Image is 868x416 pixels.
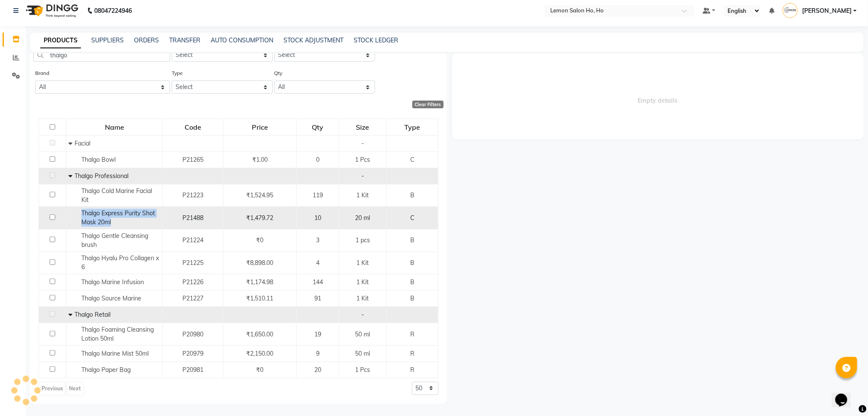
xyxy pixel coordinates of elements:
span: P20980 [182,330,203,338]
span: P21225 [182,259,203,267]
div: Price [224,119,296,135]
span: 1 Kit [357,278,369,286]
span: ₹1,524.95 [247,191,274,199]
a: PRODUCTS [40,33,81,48]
span: Collapse Row [69,311,75,318]
span: Thalgo Hyalu Pro Collagen x 6 [81,254,159,271]
span: 3 [316,236,319,244]
span: 1 pcs [355,236,370,244]
span: ₹1,510.11 [247,294,274,302]
span: 50 ml [355,350,370,357]
span: - [361,140,364,147]
label: Brand [35,69,49,77]
span: Thalgo Gentle Cleansing brush [81,232,148,249]
span: 1 Pcs [355,366,370,374]
span: 1 Kit [357,259,369,267]
label: Type [172,69,183,77]
span: ₹2,150.00 [247,350,274,357]
span: 1 Kit [357,294,369,302]
span: 144 [313,278,323,286]
div: Code [163,119,223,135]
span: Thalgo Paper Bag [81,366,131,374]
span: 4 [316,259,319,267]
span: B [410,259,415,267]
span: 10 [314,214,321,222]
span: C [410,156,415,163]
a: ORDERS [134,36,159,44]
span: P20979 [182,350,203,357]
span: Empty details [452,53,864,139]
span: 0 [316,156,319,163]
span: 1 Pcs [355,156,370,163]
span: R [410,330,415,338]
span: 20 [314,366,321,374]
span: ₹1.00 [252,156,268,163]
div: Type [387,119,437,135]
a: TRANSFER [169,36,200,44]
span: - [361,172,364,180]
label: Qty [274,69,283,77]
span: B [410,294,415,302]
span: ₹8,898.00 [247,259,274,267]
span: P21224 [182,236,203,244]
span: ₹1,650.00 [247,330,274,338]
span: 50 ml [355,330,370,338]
iframe: chat widget [832,382,859,407]
span: P21226 [182,278,203,286]
span: - [361,311,364,318]
span: 9 [316,350,319,357]
img: Umang Satra [783,3,798,18]
span: Thalgo Marine Infusion [81,278,144,286]
span: 91 [314,294,321,302]
span: Facial [75,140,90,147]
span: R [410,350,415,357]
a: AUTO CONSUMPTION [211,36,273,44]
span: Thalgo Professional [75,172,128,180]
span: 19 [314,330,321,338]
span: ₹1,479.72 [247,214,274,222]
span: ₹0 [257,366,264,374]
span: P21265 [182,156,203,163]
span: B [410,236,415,244]
input: Search by product name or code [33,48,170,62]
a: STOCK LEDGER [354,36,398,44]
span: 20 ml [355,214,370,222]
a: SUPPLIERS [91,36,124,44]
span: Thalgo Source Marine [81,294,141,302]
div: Qty [297,119,338,135]
span: C [410,214,415,222]
span: Thalgo Foaming Cleansing Lotion 50ml [81,326,154,342]
span: ₹0 [257,236,264,244]
div: Size [340,119,386,135]
span: P20981 [182,366,203,374]
span: Thalgo Retail [75,311,110,318]
span: B [410,191,415,199]
div: Clear Filters [412,101,444,108]
a: STOCK ADJUSTMENT [283,36,343,44]
span: Thalgo Express Purity Shot Mask 20ml [81,209,155,226]
span: 1 Kit [357,191,369,199]
span: Thalgo Cold Marine Facial Kit [81,187,152,204]
span: Thalgo Marine Mist 50ml [81,350,149,357]
span: 119 [313,191,323,199]
span: Collapse Row [69,172,75,180]
span: P21488 [182,214,203,222]
div: Name [67,119,162,135]
span: Collapse Row [69,140,75,147]
span: R [410,366,415,374]
span: P21223 [182,191,203,199]
span: ₹1,174.98 [247,278,274,286]
span: P21227 [182,294,203,302]
span: Thalgo Bowl [81,156,116,163]
span: [PERSON_NAME] [802,6,852,15]
span: B [410,278,415,286]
